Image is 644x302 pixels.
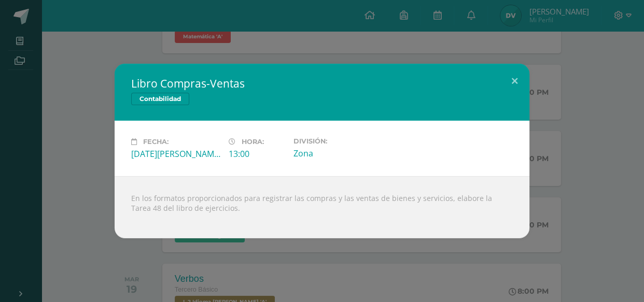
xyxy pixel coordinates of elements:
[131,93,189,105] span: Contabilidad
[143,138,169,146] span: Fecha:
[131,148,220,160] div: [DATE][PERSON_NAME]
[500,64,529,99] button: Close (Esc)
[242,138,264,146] span: Hora:
[229,148,285,160] div: 13:00
[293,137,383,145] label: División:
[115,176,529,238] div: En los formatos proporcionados para registrar las compras y las ventas de bienes y servicios, ela...
[293,148,383,159] div: Zona
[131,76,513,91] h2: Libro Compras-Ventas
